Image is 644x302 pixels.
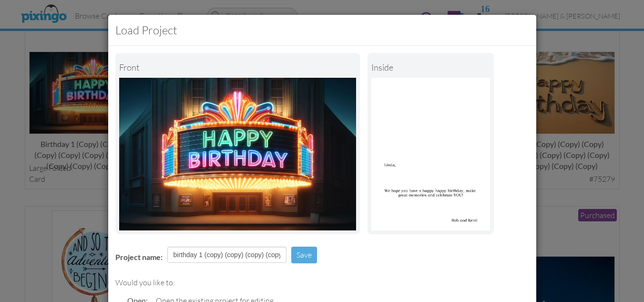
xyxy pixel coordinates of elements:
img: Landscape Image [119,78,357,230]
input: Enter project name [167,247,286,263]
div: Would you like to: [115,277,529,288]
div: inside [371,57,490,78]
label: Project name: [115,252,163,263]
img: Portrait Image [371,78,490,230]
div: Front [119,57,357,78]
button: Save [291,247,317,263]
h3: Load Project [115,22,529,38]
